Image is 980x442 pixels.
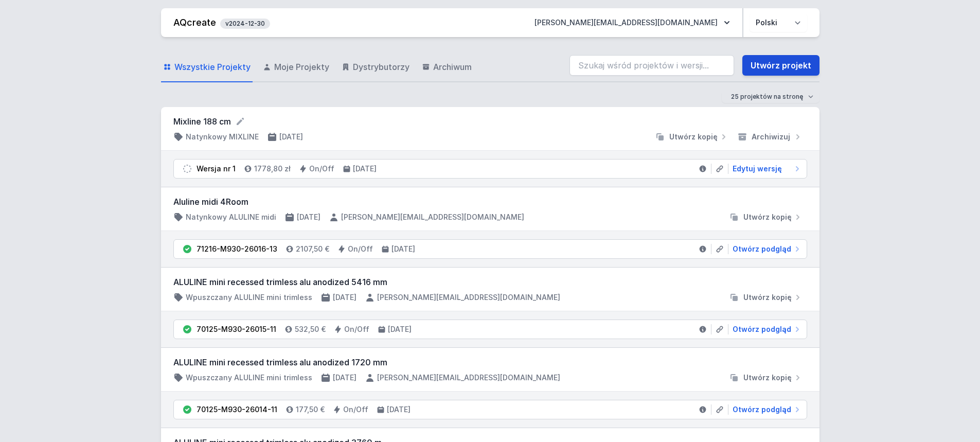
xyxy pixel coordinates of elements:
button: [PERSON_NAME][EMAIL_ADDRESS][DOMAIN_NAME] [526,13,738,32]
span: Utwórz kopię [743,292,792,303]
span: Edytuj wersję [733,164,782,174]
h4: [DATE] [387,404,411,415]
h4: Wpuszczany ALULINE mini trimless [186,373,312,383]
h4: [DATE] [333,292,357,303]
a: Archiwum [420,52,474,82]
span: Otwórz podgląd [733,324,791,334]
h4: 532,50 € [295,324,326,334]
h4: [DATE] [391,244,415,254]
h4: [PERSON_NAME][EMAIL_ADDRESS][DOMAIN_NAME] [377,373,560,383]
h4: 2107,50 € [296,244,329,254]
h4: [PERSON_NAME][EMAIL_ADDRESS][DOMAIN_NAME] [377,292,560,303]
button: Archiwizuj [733,132,807,142]
span: Dystrybutorzy [353,61,409,73]
a: Utwórz projekt [742,55,819,76]
a: Otwórz podgląd [728,244,803,254]
a: Otwórz podgląd [728,324,803,334]
h4: Wpuszczany ALULINE mini trimless [186,292,312,303]
h4: [DATE] [297,212,320,222]
span: Utwórz kopię [743,373,792,383]
h4: On/Off [309,164,334,174]
h4: [DATE] [279,132,303,142]
button: v2024-12-30 [220,16,270,29]
h4: 177,50 € [296,404,325,415]
h4: [DATE] [333,373,357,383]
span: v2024-12-30 [225,20,265,28]
div: Wersja nr 1 [197,164,236,174]
h4: 1778,80 zł [254,164,291,174]
span: Archiwizuj [752,132,790,142]
a: Edytuj wersję [728,164,803,174]
h4: On/Off [343,404,368,415]
div: 70125-M930-26014-11 [197,404,277,415]
div: 70125-M930-26015-11 [197,324,276,334]
form: Mixline 188 cm [173,115,807,128]
span: Otwórz podgląd [733,404,791,415]
button: Edytuj nazwę projektu [235,116,245,127]
button: Utwórz kopię [725,292,807,303]
h3: ALULINE mini recessed trimless alu anodized 5416 mm [173,276,807,288]
span: Utwórz kopię [743,212,792,222]
h4: On/Off [348,244,373,254]
a: Dystrybutorzy [340,52,412,82]
span: Wszystkie Projekty [174,61,251,73]
button: Utwórz kopię [725,373,807,383]
h4: [DATE] [388,324,412,334]
input: Szukaj wśród projektów i wersji... [569,55,734,76]
span: Utwórz kopię [669,132,718,142]
h4: Natynkowy ALULINE midi [186,212,276,222]
span: Moje Projekty [274,61,329,73]
a: Wszystkie Projekty [161,52,253,82]
h4: [DATE] [353,164,377,174]
select: Wybierz język [750,13,807,32]
button: Utwórz kopię [651,132,733,142]
button: Utwórz kopię [725,212,807,222]
h3: ALULINE mini recessed trimless alu anodized 1720 mm [173,356,807,368]
span: Otwórz podgląd [733,244,791,254]
h4: Natynkowy MIXLINE [186,132,259,142]
h3: Aluline midi 4Room [173,196,807,208]
div: 71216-M930-26016-13 [197,244,277,254]
span: Archiwum [433,61,472,73]
img: draft.svg [182,164,192,174]
a: Otwórz podgląd [728,404,803,415]
a: AQcreate [173,17,216,28]
a: Moje Projekty [261,52,331,82]
h4: [PERSON_NAME][EMAIL_ADDRESS][DOMAIN_NAME] [341,212,524,222]
h4: On/Off [344,324,369,334]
